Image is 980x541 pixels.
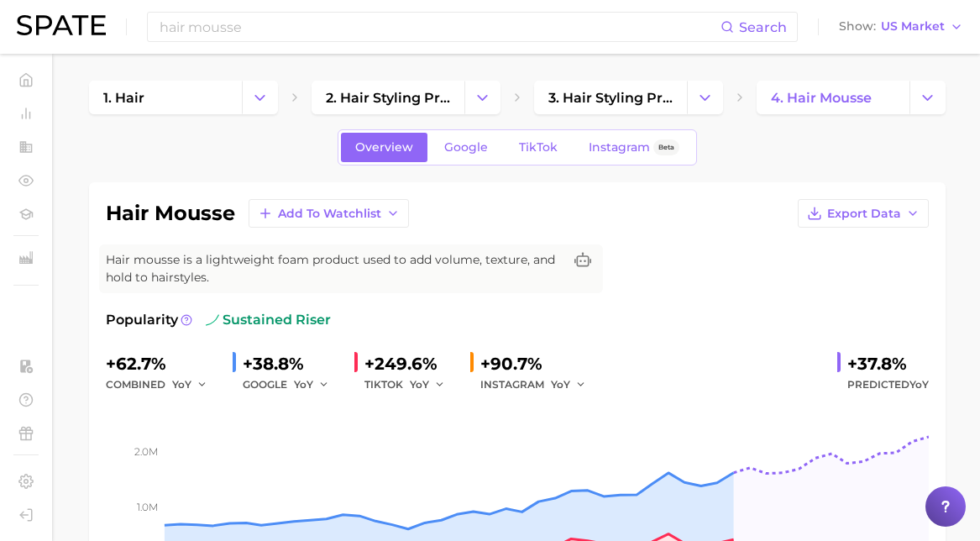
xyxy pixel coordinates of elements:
div: INSTAGRAM [480,375,598,395]
span: Predicted [847,375,929,395]
a: Google [430,133,502,162]
span: Add to Watchlist [278,207,381,221]
img: sustained riser [206,313,219,327]
button: Change Category [909,81,946,114]
span: YoY [294,377,313,391]
span: Instagram [589,140,650,155]
button: YoY [551,375,587,395]
span: 1. hair [103,90,144,106]
button: YoY [172,375,208,395]
span: Hair mousse is a lightweight foam product used to add volume, texture, and hold to hairstyles. [106,251,563,286]
a: Overview [341,133,427,162]
span: YoY [172,377,191,391]
button: Export Data [798,199,929,228]
span: 2. hair styling products [326,90,450,106]
span: YoY [551,377,570,391]
span: US Market [881,22,945,31]
button: ShowUS Market [835,16,967,38]
button: Change Category [242,81,278,114]
button: YoY [410,375,446,395]
div: +62.7% [106,350,219,377]
div: +249.6% [364,350,457,377]
div: combined [106,375,219,395]
div: +37.8% [847,350,929,377]
input: Search here for a brand, industry, or ingredient [158,13,721,41]
a: InstagramBeta [574,133,694,162]
span: YoY [410,377,429,391]
a: 2. hair styling products [312,81,464,114]
button: YoY [294,375,330,395]
span: Google [444,140,488,155]
a: TikTok [505,133,572,162]
a: 3. hair styling products [534,81,687,114]
button: Add to Watchlist [249,199,409,228]
span: 4. hair mousse [771,90,872,106]
span: Search [739,19,787,35]
span: Beta [658,140,674,155]
span: YoY [909,378,929,391]
a: 1. hair [89,81,242,114]
span: 3. hair styling products [548,90,673,106]
span: Popularity [106,310,178,330]
span: Export Data [827,207,901,221]
a: Log out. Currently logged in with e-mail amanda.pittman@loreal.com. [13,502,39,528]
div: +38.8% [243,350,341,377]
span: Show [839,22,876,31]
div: +90.7% [480,350,598,377]
a: 4. hair mousse [757,81,909,114]
span: TikTok [519,140,558,155]
button: Change Category [464,81,500,114]
div: TIKTOK [364,375,457,395]
img: SPATE [17,15,106,35]
h1: hair mousse [106,203,235,223]
span: sustained riser [206,310,331,330]
span: Overview [355,140,413,155]
button: Change Category [687,81,723,114]
div: GOOGLE [243,375,341,395]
